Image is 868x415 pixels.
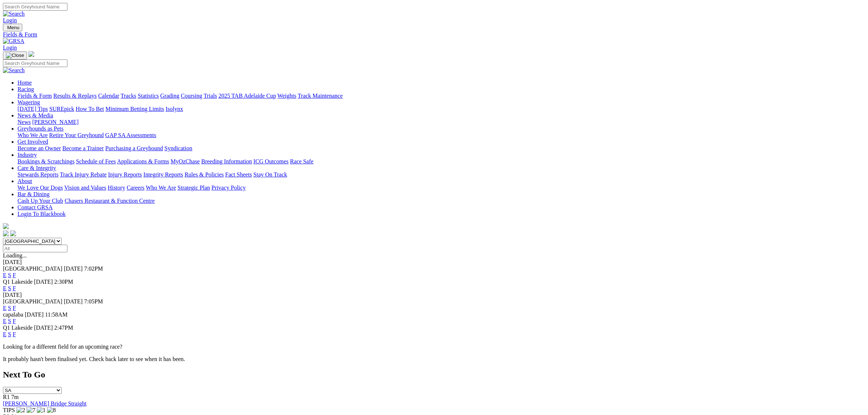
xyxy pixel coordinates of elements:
a: Track Injury Rebate [60,171,106,178]
a: Schedule of Fees [76,158,116,164]
a: Chasers Restaurant & Function Centre [65,198,155,204]
div: Wagering [17,106,865,112]
img: GRSA [3,38,24,44]
a: E [3,318,7,324]
a: Purchasing a Greyhound [105,145,163,151]
span: 2:47PM [54,325,73,331]
a: E [3,285,7,291]
span: [GEOGRAPHIC_DATA] [3,298,62,305]
div: [DATE] [3,292,865,298]
a: Syndication [164,145,192,151]
a: Privacy Policy [211,185,246,191]
div: Care & Integrity [17,171,865,178]
a: Careers [126,185,144,191]
a: Cash Up Your Club [17,198,63,204]
a: Become an Owner [17,145,61,151]
a: Calendar [98,93,119,99]
a: Contact GRSA [17,204,52,210]
img: Search [3,11,25,17]
img: facebook.svg [3,230,9,236]
a: Results & Replays [53,93,97,99]
input: Search [3,3,67,11]
a: Weights [277,93,296,99]
partial: It probably hasn't been finalised yet. Check back later to see when it has been. [3,356,185,362]
span: [DATE] [34,279,53,285]
a: Track Maintenance [298,93,343,99]
a: SUREpick [49,106,74,112]
a: Strategic Plan [178,185,210,191]
a: Grading [160,93,179,99]
a: Industry [17,152,37,158]
a: Racing [17,86,34,92]
a: Fields & Form [17,93,52,99]
div: News & Media [17,119,865,125]
a: Login [3,17,17,23]
a: Isolynx [166,106,183,112]
a: Retire Your Greyhound [49,132,104,138]
a: News & Media [17,112,53,119]
a: Fields & Form [3,31,865,38]
a: Stay On Track [253,171,287,178]
a: Greyhounds as Pets [17,125,63,132]
div: About [17,185,865,191]
span: TIPS [3,407,15,413]
img: twitter.svg [10,230,16,236]
a: History [108,185,125,191]
span: [GEOGRAPHIC_DATA] [3,265,62,272]
a: S [8,318,11,324]
a: Statistics [138,93,159,99]
div: [DATE] [3,259,865,265]
a: Bar & Dining [17,191,50,197]
span: [DATE] [25,311,44,318]
span: Loading... [3,252,27,259]
a: Trials [203,93,217,99]
span: [DATE] [64,265,83,272]
a: Breeding Information [201,158,252,164]
a: F [13,285,16,291]
a: [PERSON_NAME] [32,119,78,125]
a: Minimum Betting Limits [105,106,164,112]
a: Stewards Reports [17,171,58,178]
input: Search [3,59,67,67]
a: S [8,305,11,311]
a: We Love Our Dogs [17,185,63,191]
img: Search [3,67,25,74]
a: 2025 TAB Adelaide Cup [218,93,276,99]
div: Bar & Dining [17,198,865,204]
img: 7 [27,407,35,414]
span: 11:58AM [45,311,68,318]
a: E [3,272,7,278]
a: GAP SA Assessments [105,132,156,138]
a: About [17,178,32,184]
a: Vision and Values [64,185,106,191]
a: S [8,285,11,291]
div: Racing [17,93,865,99]
span: Q1 Lakeside [3,325,32,331]
img: 1 [37,407,46,414]
a: ICG Outcomes [253,158,288,164]
a: Integrity Reports [143,171,183,178]
a: Login To Blackbook [17,211,66,217]
a: Become a Trainer [62,145,104,151]
span: [DATE] [34,325,53,331]
img: 2 [16,407,25,414]
img: logo-grsa-white.png [28,51,34,57]
button: Toggle navigation [3,51,27,59]
a: Race Safe [290,158,313,164]
a: News [17,119,31,125]
span: Menu [7,25,19,30]
button: Toggle navigation [3,24,22,31]
a: F [13,272,16,278]
img: Close [6,53,24,58]
span: 7m [11,394,19,400]
span: 7:05PM [84,298,103,305]
a: S [8,272,11,278]
a: Who We Are [17,132,48,138]
a: Wagering [17,99,40,105]
a: Applications & Forms [117,158,169,164]
a: Bookings & Scratchings [17,158,74,164]
span: 2:30PM [54,279,73,285]
a: F [13,331,16,337]
span: R1 [3,394,10,400]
